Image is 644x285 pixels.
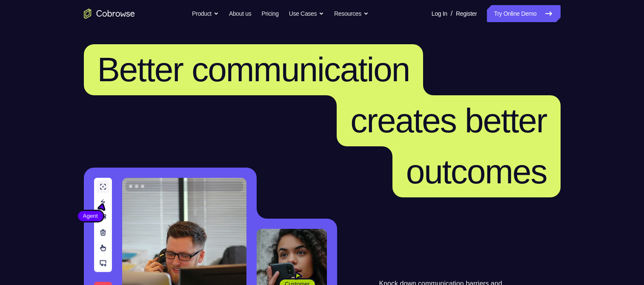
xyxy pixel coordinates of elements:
[229,5,251,22] a: About us
[84,9,135,19] a: Go to the home page
[289,5,324,22] button: Use Cases
[261,5,278,22] a: Pricing
[451,9,452,19] span: /
[432,5,447,22] a: Log In
[456,5,477,22] a: Register
[334,5,369,22] button: Resources
[78,212,103,220] span: Agent
[406,153,547,191] span: outcomes
[192,5,219,22] button: Product
[97,51,410,88] span: Better communication
[487,5,560,22] a: Try Online Demo
[350,102,547,140] span: creates better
